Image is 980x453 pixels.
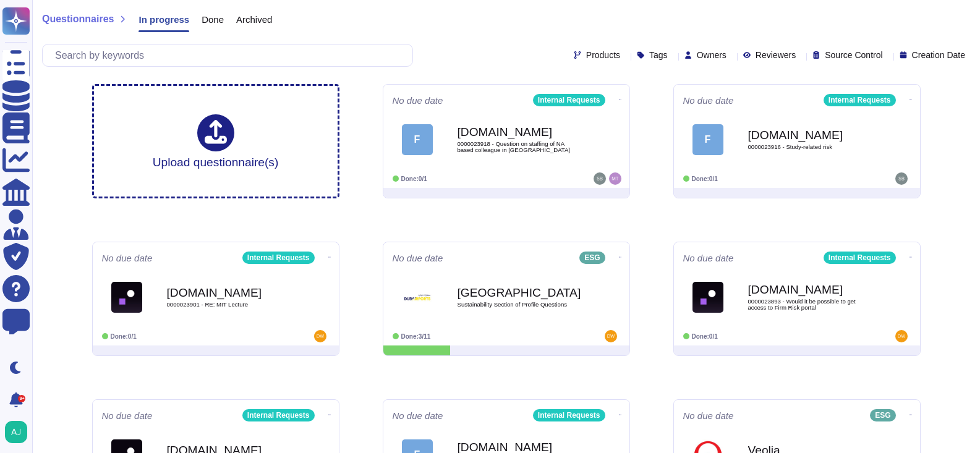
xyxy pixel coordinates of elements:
[102,411,153,420] span: No due date
[692,176,718,182] span: Done: 0/1
[895,172,908,185] img: user
[138,15,189,24] span: In progress
[111,333,137,340] span: Done: 0/1
[458,141,581,153] span: 0000023918 - Question on staffing of NA based colleague in [GEOGRAPHIC_DATA]
[393,411,443,420] span: No due date
[824,94,896,106] div: Internal Requests
[18,395,25,402] div: 9+
[586,51,620,59] span: Products
[697,51,726,59] span: Owners
[825,51,882,59] span: Source Control
[683,411,734,420] span: No due date
[683,253,734,263] span: No due date
[393,96,443,105] span: No due date
[167,287,291,298] b: [DOMAIN_NAME]
[692,124,723,155] div: F
[692,282,723,313] img: Logo
[402,124,433,155] div: F
[167,302,291,308] span: 0000023901 - RE: MIT Lecture
[756,51,796,59] span: Reviewers
[42,14,114,24] span: Questionnaires
[401,176,427,182] span: Done: 0/1
[242,252,315,264] div: Internal Requests
[202,15,224,24] span: Done
[533,409,605,421] div: Internal Requests
[49,44,412,66] input: Search by keywords
[153,114,279,168] div: Upload questionnaire(s)
[458,302,581,308] span: Sustainability Section of Profile Questions
[649,51,668,59] span: Tags
[458,126,581,138] b: [DOMAIN_NAME]
[533,94,605,106] div: Internal Requests
[402,282,433,313] img: Logo
[605,330,617,342] img: user
[748,129,872,141] b: [DOMAIN_NAME]
[824,252,896,264] div: Internal Requests
[102,253,153,263] span: No due date
[236,15,272,24] span: Archived
[458,441,581,453] b: [DOMAIN_NAME]
[458,287,581,298] b: [GEOGRAPHIC_DATA]
[594,172,606,185] img: user
[912,51,965,59] span: Creation Date
[314,330,326,342] img: user
[579,252,605,264] div: ESG
[393,253,443,263] span: No due date
[5,421,27,443] img: user
[692,333,718,340] span: Done: 0/1
[401,333,431,340] span: Done: 3/11
[683,96,734,105] span: No due date
[609,172,621,185] img: user
[2,418,36,446] button: user
[748,144,872,150] span: 0000023916 - Study-related risk
[242,409,315,421] div: Internal Requests
[111,282,142,313] img: Logo
[748,298,872,310] span: 0000023893 - Would it be possible to get access to Firm Risk portal
[895,330,908,342] img: user
[870,409,895,421] div: ESG
[748,284,872,295] b: [DOMAIN_NAME]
